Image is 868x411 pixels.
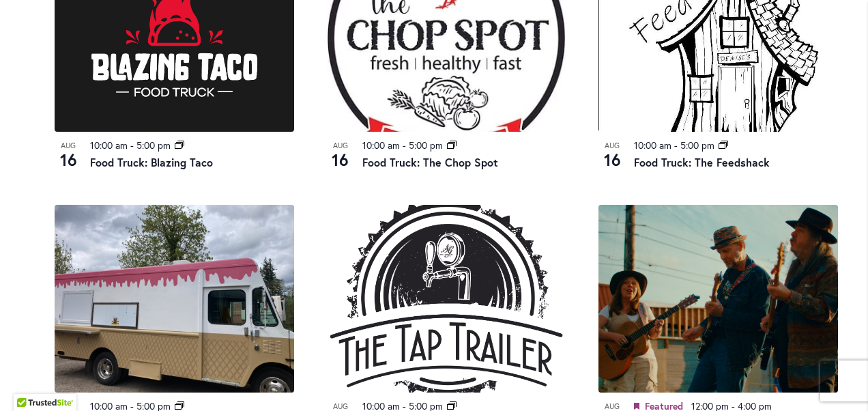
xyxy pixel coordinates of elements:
span: 16 [327,148,354,171]
a: Food Truck: The Chop Spot [362,155,498,169]
span: 16 [55,148,82,171]
span: 16 [598,148,626,171]
time: 10:00 am [634,139,671,152]
time: 10:00 am [90,139,128,152]
time: 5:00 pm [680,139,714,152]
time: 10:00 am [362,139,400,152]
span: - [403,139,406,152]
time: 5:00 pm [136,139,171,152]
span: - [130,139,134,152]
img: Food Truck: The Tap Trailer [327,205,566,393]
a: Food Truck: The Feedshack [634,155,770,169]
span: - [674,139,678,152]
span: Aug [598,140,626,152]
span: Aug [55,140,82,152]
img: Food Truck: The Big Scoop [55,205,294,393]
time: 5:00 pm [409,139,443,152]
iframe: Launch Accessibility Center [10,363,48,401]
a: Food Truck: Blazing Taco [90,155,213,169]
span: Aug [327,140,354,152]
img: Live Music: Mojo Holler [598,205,838,393]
